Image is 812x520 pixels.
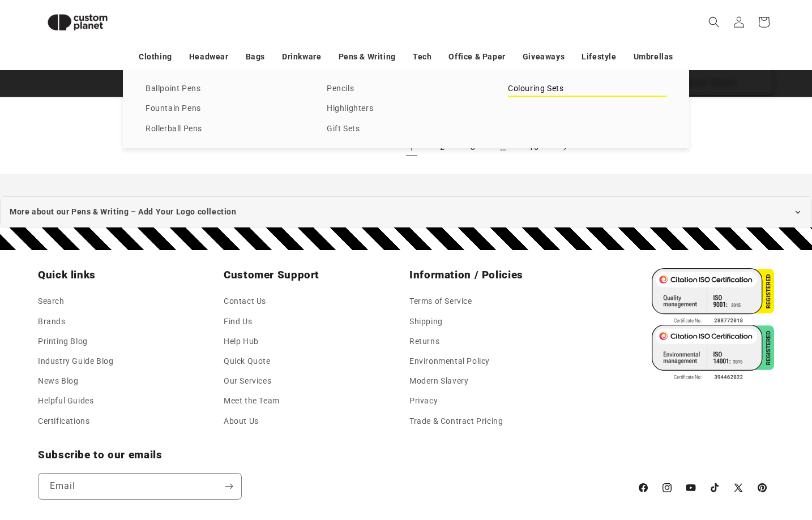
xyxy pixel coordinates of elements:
span: More about our Pens & Writing – Add Your Logo collection [10,205,237,219]
h2: Information / Policies [409,268,588,282]
a: Certifications [38,411,89,431]
a: Ballpoint Pens [146,81,304,97]
a: Contact Us [224,294,266,311]
a: News Blog [38,371,78,391]
a: Printing Blog [38,332,88,351]
a: Help Hub [224,332,259,351]
a: Privacy [409,391,438,411]
a: Pencils [327,81,485,97]
h2: Subscribe to our emails [38,448,626,462]
button: Subscribe [216,473,241,500]
a: Drinkware [282,47,321,67]
a: Pens & Writing [339,47,396,67]
a: Gift Sets [327,122,485,137]
img: ISO 14001 Certified [652,325,774,381]
h2: Quick links [38,268,217,282]
a: Trade & Contract Pricing [409,411,503,431]
a: Quick Quote [224,351,271,371]
a: Helpful Guides [38,391,93,411]
a: About Us [224,411,259,431]
img: ISO 9001 Certified [652,268,774,325]
a: Find Us [224,312,252,332]
a: Highlighters [327,101,485,117]
a: Brands [38,312,66,332]
a: Our Services [224,371,271,391]
a: Clothing [139,47,172,67]
img: Custom Planet [38,5,117,40]
a: Colouring Sets [508,81,666,97]
a: Bags [246,47,265,67]
a: Office & Paper [448,47,505,67]
a: Tech [413,47,431,67]
a: Environmental Policy [409,351,490,371]
a: Meet the Team [224,391,280,411]
a: Returns [409,332,439,351]
a: Fountain Pens [146,101,304,117]
a: Lifestyle [582,47,616,67]
a: Search [38,294,65,311]
a: Giveaways [523,47,565,67]
a: Terms of Service [409,294,472,311]
a: Industry Guide Blog [38,351,113,371]
summary: Search [702,10,726,35]
a: Rollerball Pens [146,122,304,137]
a: Headwear [189,47,229,67]
a: Shipping [409,312,443,332]
a: Umbrellas [634,47,673,67]
h2: Customer Support [224,268,403,282]
iframe: Chat Widget [618,398,812,520]
a: Modern Slavery [409,371,468,391]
